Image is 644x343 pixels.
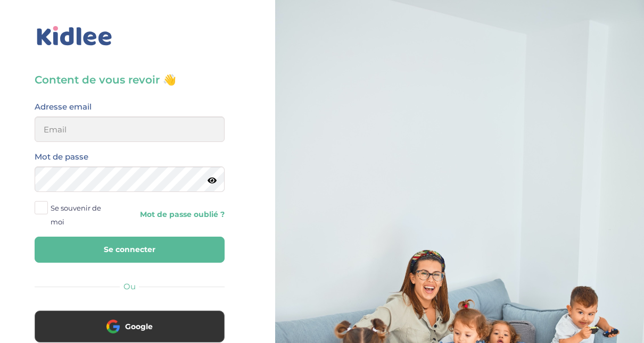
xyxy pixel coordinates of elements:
span: Ou [123,281,136,291]
span: Se souvenir de moi [51,201,113,229]
label: Adresse email [35,100,92,114]
img: google.png [106,320,120,333]
img: logo_kidlee_bleu [35,24,114,48]
a: Mot de passe oublié ? [137,210,224,220]
button: Google [35,311,225,342]
h3: Content de vous revoir 👋 [35,72,225,87]
span: Google [125,321,153,332]
a: Google [35,329,225,339]
label: Mot de passe [35,150,88,164]
input: Email [35,116,225,142]
button: Se connecter [35,237,225,263]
